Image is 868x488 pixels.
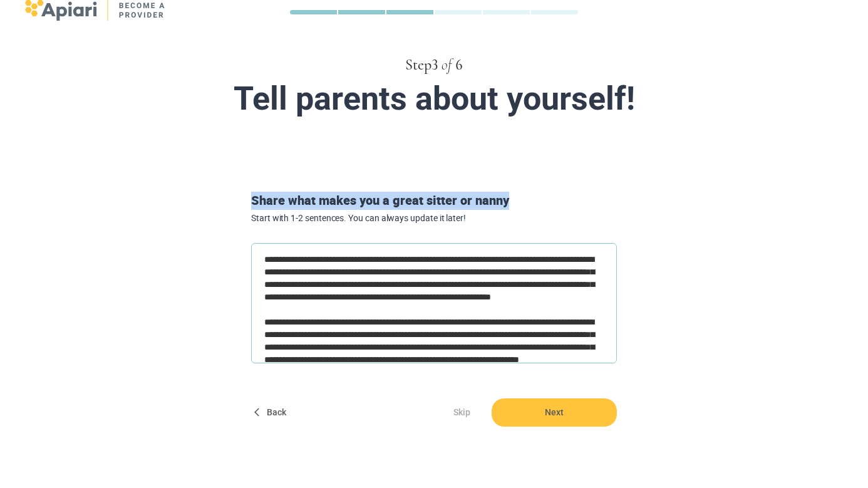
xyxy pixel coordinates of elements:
[442,398,482,427] button: Skip
[442,58,452,73] span: of
[113,55,755,76] div: Step 3 6
[251,398,291,427] button: Back
[492,398,617,427] button: Next
[251,213,617,224] span: Start with 1-2 sentences. You can always update it later!
[246,192,622,223] div: Share what makes you a great sitter or nanny
[138,81,730,117] div: Tell parents about yourself!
